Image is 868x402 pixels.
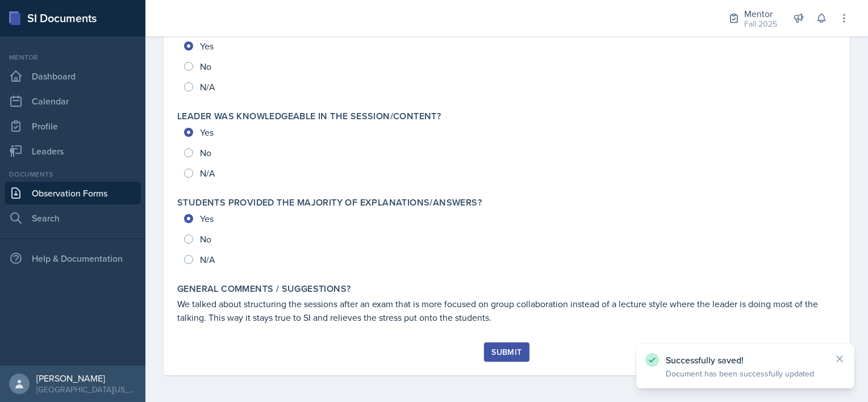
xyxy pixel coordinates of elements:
[666,368,825,379] p: Document has been successfully updated
[177,197,482,208] label: Students provided the majority of explanations/answers?
[5,115,141,137] a: Profile
[5,247,141,270] div: Help & Documentation
[177,283,350,295] label: General comments / suggestions?
[744,18,777,30] div: Fall 2025
[5,52,141,62] div: Mentor
[177,297,836,324] p: We talked about structuring the sessions after an exam that is more focused on group collaboratio...
[36,384,136,395] div: [GEOGRAPHIC_DATA][US_STATE]
[177,111,441,122] label: Leader was knowledgeable in the session/content?
[5,140,141,162] a: Leaders
[5,90,141,112] a: Calendar
[744,7,777,20] div: Mentor
[5,182,141,204] a: Observation Forms
[666,354,825,366] p: Successfully saved!
[5,65,141,87] a: Dashboard
[484,342,529,362] button: Submit
[5,169,141,179] div: Documents
[491,347,521,357] div: Submit
[5,207,141,229] a: Search
[36,372,136,384] div: [PERSON_NAME]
